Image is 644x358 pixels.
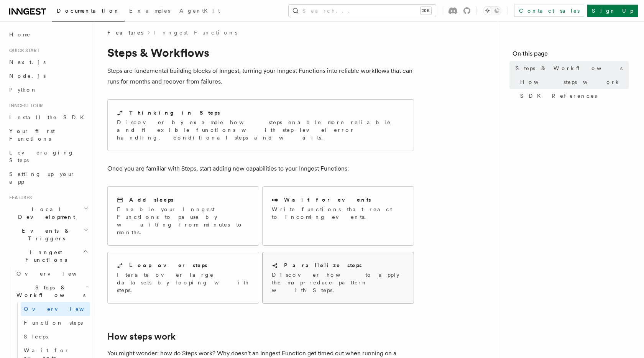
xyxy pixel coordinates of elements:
span: Node.js [9,73,46,79]
a: Overview [13,267,90,281]
a: SDK References [517,89,629,103]
h1: Steps & Workflows [107,46,414,59]
a: Examples [125,2,175,21]
span: Leveraging Steps [9,149,74,163]
span: Overview [24,306,103,312]
a: Install the SDK [6,110,90,124]
a: Setting up your app [6,167,90,189]
a: Sign Up [587,5,638,17]
button: Search...⌘K [289,5,436,17]
p: Iterate over large datasets by looping with steps. [117,271,250,294]
span: Next.js [9,59,46,65]
a: AgentKit [175,2,225,21]
span: Overview [16,271,95,277]
span: Steps & Workflows [516,64,623,72]
span: Install the SDK [9,114,89,120]
span: Quick start [6,48,39,54]
span: Events & Triggers [6,227,84,242]
p: Write functions that react to incoming events. [272,205,404,221]
span: Python [9,87,37,93]
a: Python [6,83,90,97]
a: How steps work [107,331,176,342]
button: Inngest Functions [6,245,90,267]
a: Inngest Functions [154,29,237,36]
h2: Loop over steps [129,261,207,269]
a: Node.js [6,69,90,83]
span: Inngest Functions [6,248,83,264]
a: Function steps [21,316,90,330]
span: Function steps [24,320,83,326]
h2: Parallelize steps [284,261,362,269]
p: Enable your Inngest Functions to pause by waiting from minutes to months. [117,205,250,236]
button: Local Development [6,202,90,224]
span: Your first Functions [9,128,55,142]
span: Steps & Workflows [13,284,85,299]
h2: Wait for events [284,196,371,204]
a: How steps work [517,75,629,89]
span: Home [9,31,31,38]
p: Once you are familiar with Steps, start adding new capabilities to your Inngest Functions: [107,163,414,174]
span: Sleeps [24,333,48,340]
a: Thinking in StepsDiscover by example how steps enable more reliable and flexible functions with s... [107,99,414,151]
span: Features [107,29,143,36]
a: Parallelize stepsDiscover how to apply the map-reduce pattern with Steps. [262,252,414,304]
p: Steps are fundamental building blocks of Inngest, turning your Inngest Functions into reliable wo... [107,66,414,87]
span: Documentation [57,8,120,14]
span: SDK References [520,92,597,100]
p: Discover how to apply the map-reduce pattern with Steps. [272,271,404,294]
a: Loop over stepsIterate over large datasets by looping with steps. [107,252,259,304]
span: Inngest tour [6,103,43,109]
span: How steps work [520,78,621,86]
a: Contact sales [514,5,584,17]
span: Features [6,195,32,201]
kbd: ⌘K [421,7,431,15]
h4: On this page [513,49,629,61]
a: Home [6,28,90,41]
span: Examples [129,8,170,14]
a: Add sleepsEnable your Inngest Functions to pause by waiting from minutes to months. [107,186,259,246]
a: Next.js [6,55,90,69]
a: Wait for eventsWrite functions that react to incoming events. [262,186,414,246]
a: Overview [21,302,90,316]
a: Leveraging Steps [6,146,90,167]
span: Setting up your app [9,171,75,185]
h2: Add sleeps [129,196,174,204]
a: Your first Functions [6,124,90,146]
button: Events & Triggers [6,224,90,245]
a: Documentation [52,2,125,21]
span: Local Development [6,205,84,221]
span: AgentKit [179,8,220,14]
button: Toggle dark mode [483,6,501,15]
p: Discover by example how steps enable more reliable and flexible functions with step-level error h... [117,118,404,141]
h2: Thinking in Steps [129,109,220,117]
button: Steps & Workflows [13,281,90,302]
a: Sleeps [21,330,90,343]
a: Steps & Workflows [513,61,629,75]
